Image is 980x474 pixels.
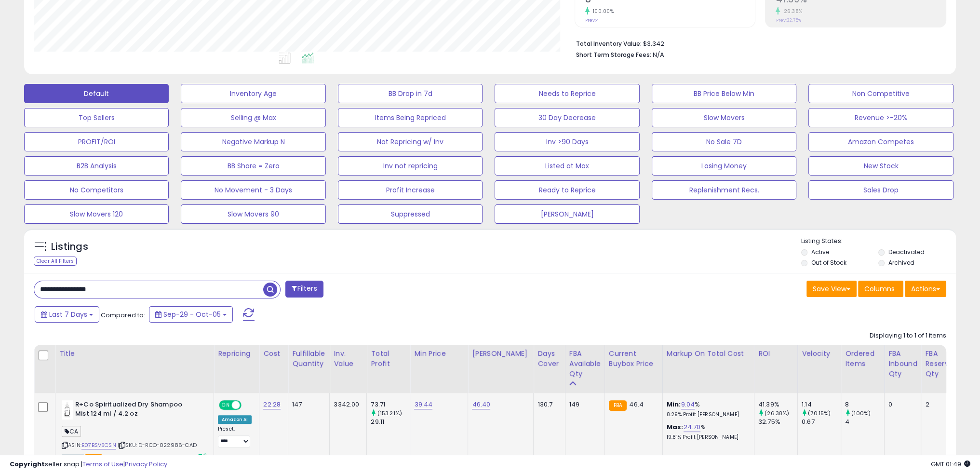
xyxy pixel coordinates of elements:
[845,349,880,369] div: Ordered Items
[652,108,796,127] button: Slow Movers
[472,400,490,409] a: 46.40
[62,454,84,462] span: All listings currently available for purchase on Amazon
[667,349,750,359] div: Markup on Total Cost
[569,349,601,379] div: FBA Available Qty
[780,8,802,15] small: 26.38%
[414,400,432,409] a: 39.44
[802,418,841,426] div: 0.67
[181,108,325,127] button: Selling @ Max
[24,132,169,151] button: PROFIT/ROI
[905,281,946,297] button: Actions
[149,306,233,323] button: Sep-29 - Oct-05
[118,441,197,449] span: | SKU: D-RCO-022986-CAD
[576,40,642,48] b: Total Inventory Value:
[576,51,651,59] b: Short Term Storage Fees:
[629,400,644,409] span: 46.4
[537,400,557,409] div: 130.7
[758,418,797,426] div: 32.75%
[338,180,483,200] button: Profit Increase
[125,460,167,469] a: Privacy Policy
[338,204,483,224] button: Suppressed
[758,400,797,409] div: 41.39%
[10,460,167,469] div: seller snap | |
[85,454,102,462] span: FBA
[609,349,658,369] div: Current Buybox Price
[888,400,914,409] div: 0
[377,409,402,417] small: (153.21%)
[218,349,255,359] div: Repricing
[925,349,957,379] div: FBA Reserved Qty
[334,400,359,409] div: 3342.00
[870,331,946,340] div: Displaying 1 to 1 of 1 items
[667,400,747,418] div: %
[590,8,614,15] small: 100.00%
[24,156,169,176] button: B2B Analysis
[662,345,754,393] th: The percentage added to the cost of goods (COGS) that forms the calculator for Min & Max prices.
[181,132,325,151] button: Negative Markup N
[495,84,639,103] button: Needs to Reprice
[81,441,116,449] a: B07BSV5CSN
[808,156,953,176] button: New Stock
[181,156,325,176] button: BB Share = Zero
[75,400,192,420] b: R+Co Spiritualized Dry Shampoo Mist 124 ml / 4.2 oz
[51,240,88,254] h5: Listings
[888,349,917,379] div: FBA inbound Qty
[371,418,410,426] div: 29.11
[218,415,252,424] div: Amazon AI
[811,248,829,256] label: Active
[653,50,664,59] span: N/A
[263,400,281,409] a: 22.28
[801,237,956,246] p: Listing States:
[181,204,325,224] button: Slow Movers 90
[845,400,884,409] div: 8
[811,258,846,267] label: Out of Stock
[338,156,483,176] button: Inv not repricing
[24,204,169,224] button: Slow Movers 120
[802,349,837,359] div: Velocity
[163,310,221,319] span: Sep-29 - Oct-05
[181,180,325,200] button: No Movement - 3 Days
[495,132,639,151] button: Inv >90 Days
[537,349,561,369] div: Days Cover
[667,400,681,409] b: Min:
[218,426,252,447] div: Preset:
[10,460,45,469] strong: Copyright
[495,156,639,176] button: Listed at Max
[24,84,169,103] button: Default
[888,248,925,256] label: Deactivated
[652,156,796,176] button: Losing Money
[851,409,871,417] small: (100%)
[101,311,145,320] span: Compared to:
[569,400,597,409] div: 149
[667,434,747,441] p: 19.81% Profit [PERSON_NAME]
[888,258,914,267] label: Archived
[667,411,747,418] p: 8.29% Profit [PERSON_NAME]
[59,349,210,359] div: Title
[82,460,123,469] a: Terms of Use
[864,284,895,294] span: Columns
[414,349,464,359] div: Min Price
[652,180,796,200] button: Replenishment Recs.
[62,400,73,420] img: 21O40uUPiXL._SL40_.jpg
[338,84,483,103] button: BB Drop in 7d
[240,401,255,409] span: OFF
[765,409,789,417] small: (26.38%)
[181,84,325,103] button: Inventory Age
[931,460,970,469] span: 2025-10-14 01:49 GMT
[806,281,857,297] button: Save View
[808,84,953,103] button: Non Competitive
[845,418,884,426] div: 4
[808,108,953,127] button: Revenue >-20%
[858,281,903,297] button: Columns
[652,132,796,151] button: No Sale 7D
[667,422,684,432] b: Max:
[667,423,747,441] div: %
[49,310,87,319] span: Last 7 Days
[371,400,410,409] div: 73.71
[263,349,284,359] div: Cost
[585,17,599,23] small: Prev: 4
[652,84,796,103] button: BB Price Below Min
[334,349,362,369] div: Inv. value
[808,180,953,200] button: Sales Drop
[338,132,483,151] button: Not Repricing w/ Inv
